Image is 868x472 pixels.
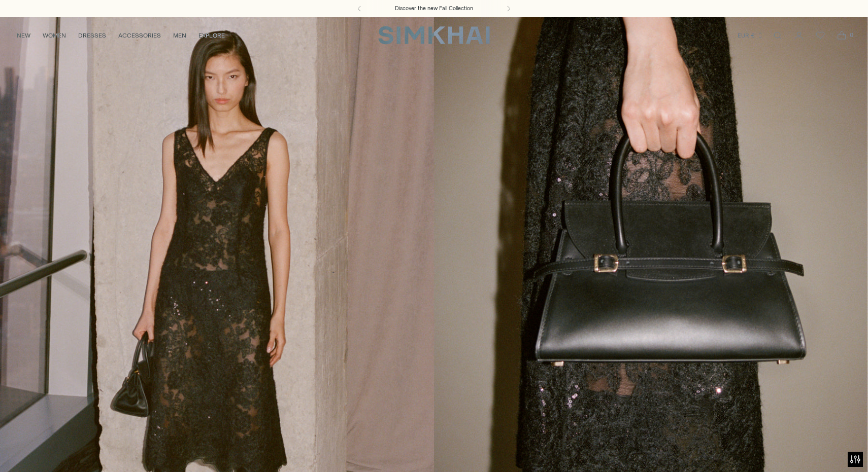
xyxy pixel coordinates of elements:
a: ACCESSORIES [118,24,161,47]
a: SIMKHAI [378,25,490,45]
a: Discover the new Fall Collection [395,5,473,13]
a: Go to the account page [789,25,809,46]
a: EXPLORE [198,24,225,47]
a: Open cart modal [831,25,852,46]
a: NEW [17,24,30,47]
a: Open search modal [767,25,788,46]
a: DRESSES [78,24,106,47]
a: Wishlist [810,25,830,46]
a: MEN [173,24,186,47]
button: EUR € [738,24,764,47]
a: WOMEN [43,24,66,47]
span: 0 [847,30,856,40]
